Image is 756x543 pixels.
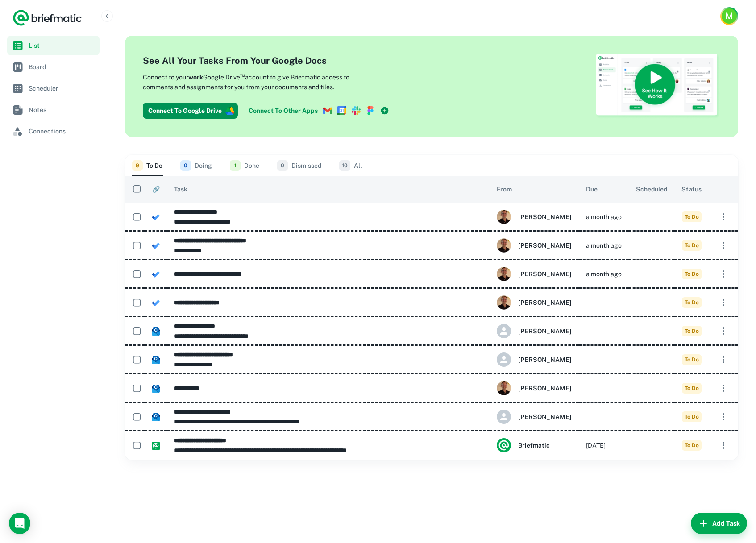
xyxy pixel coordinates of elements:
[497,238,572,253] div: Mauricio Peirone
[152,385,160,393] img: https://app.briefmatic.com/assets/integrations/microsoftoutlookmail.png
[497,324,572,338] div: Mauricio Peirone
[497,410,572,424] div: Mauricio Peirone
[518,440,550,450] h6: Briefmatic
[7,36,100,55] a: List
[518,212,572,222] h6: [PERSON_NAME]
[691,513,747,534] button: Add Task
[29,41,96,50] span: List
[152,299,160,307] img: https://app.briefmatic.com/assets/tasktypes/vnd.ms-todo.png
[339,160,350,171] span: 10
[682,383,702,394] span: To Do
[132,160,143,171] span: 9
[682,297,702,308] span: To Do
[579,231,629,260] td: a month ago
[497,238,511,253] img: 896db210-a0a7-40a5-ab3d-c25332bc53a0.jpeg
[497,352,572,367] div: Mauricio Peirone
[152,327,160,336] img: https://app.briefmatic.com/assets/integrations/microsoftoutlookmail.png
[497,381,511,395] img: mauricio.peirone@karoro.onmicrosoft.com.jpeg
[132,155,162,176] button: To Do
[518,298,572,307] h6: [PERSON_NAME]
[518,326,572,336] h6: [PERSON_NAME]
[152,442,160,450] img: https://app.briefmatic.com/assets/integrations/system.png
[7,79,100,98] a: Scheduler
[497,381,572,395] div: Mauricio Peirone
[722,8,737,24] div: M
[497,210,511,224] img: 896db210-a0a7-40a5-ab3d-c25332bc53a0.jpeg
[682,354,702,365] span: To Do
[277,160,288,171] span: 0
[518,269,572,279] h6: [PERSON_NAME]
[7,57,100,77] a: Board
[152,413,160,421] img: https://app.briefmatic.com/assets/integrations/microsoftoutlookmail.png
[180,160,191,171] span: 0
[682,269,702,279] span: To Do
[7,100,100,120] a: Notes
[152,242,160,250] img: https://app.briefmatic.com/assets/tasktypes/vnd.ms-todo.png
[143,103,238,119] button: Connect To Google Drive
[152,213,160,221] img: https://app.briefmatic.com/assets/tasktypes/vnd.ms-todo.png
[143,54,393,67] h4: See All Your Tasks From Your Google Docs
[277,155,321,176] button: Dismissed
[29,126,96,136] span: Connections
[579,431,629,460] td: [DATE]
[518,412,572,422] h6: [PERSON_NAME]
[29,62,96,72] span: Board
[682,440,702,451] span: To Do
[12,9,82,27] a: Logo
[579,260,629,288] td: a month ago
[152,270,160,278] img: https://app.briefmatic.com/assets/tasktypes/vnd.ms-todo.png
[497,267,572,281] div: Mauricio Peirone
[497,184,512,195] span: From
[682,211,702,222] span: To Do
[240,72,245,78] sup: ™
[152,184,160,195] span: 🔗
[579,203,629,231] td: a month ago
[7,121,100,141] a: Connections
[29,83,96,93] span: Scheduler
[188,74,203,81] b: work
[595,54,720,119] img: See How Briefmatic Works
[230,160,241,171] span: 1
[143,71,379,92] p: Connect to your Google Drive account to give Briefmatic access to comments and assignments for yo...
[681,184,702,195] span: Status
[682,240,702,251] span: To Do
[518,240,572,250] h6: [PERSON_NAME]
[230,155,259,176] button: Done
[497,267,511,281] img: 896db210-a0a7-40a5-ab3d-c25332bc53a0.jpeg
[497,438,572,452] div: Briefmatic
[497,295,572,310] div: Mauricio Peirone
[586,184,598,195] span: Due
[152,356,160,364] img: https://app.briefmatic.com/assets/integrations/microsoftoutlookmail.png
[174,184,187,195] span: Task
[682,326,702,336] span: To Do
[636,184,667,195] span: Scheduled
[720,7,738,25] button: Account button
[497,295,511,310] img: 896db210-a0a7-40a5-ab3d-c25332bc53a0.jpeg
[29,105,96,115] span: Notes
[339,155,362,176] button: All
[518,355,572,365] h6: [PERSON_NAME]
[497,210,572,224] div: Mauricio Peirone
[180,155,212,176] button: Doing
[9,513,30,534] div: Load Chat
[497,438,511,452] img: system.png
[245,103,393,119] a: Connect To Other Apps
[682,411,702,422] span: To Do
[518,383,572,393] h6: [PERSON_NAME]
